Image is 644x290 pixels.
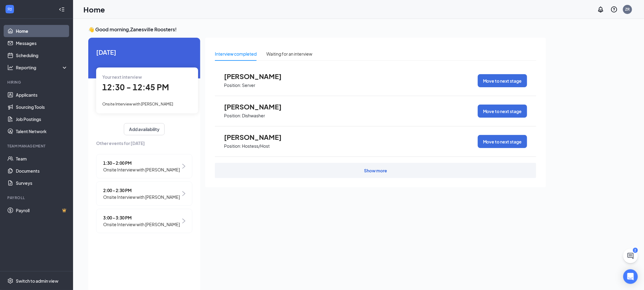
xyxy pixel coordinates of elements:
[242,82,255,88] p: Server
[103,221,180,228] span: Onsite Interview with [PERSON_NAME]
[16,125,68,137] a: Talent Network
[16,278,58,284] div: Switch to admin view
[16,89,68,101] a: Applicants
[96,140,192,147] span: Other events for [DATE]
[611,6,618,13] svg: QuestionInfo
[83,4,105,15] h1: Home
[103,187,180,194] span: 2:00 - 2:30 PM
[7,6,13,12] svg: WorkstreamLogo
[103,214,180,221] span: 3:00 - 3:30 PM
[7,143,67,149] div: Team Management
[102,82,169,92] span: 12:30 - 12:45 PM
[364,167,387,174] div: Show more
[16,153,68,165] a: Team
[224,143,241,149] p: Position:
[224,82,241,88] p: Position:
[478,135,527,148] button: Move to next stage
[623,269,638,284] div: Open Intercom Messenger
[633,248,638,253] div: 2
[16,25,68,37] a: Home
[59,6,65,12] svg: Collapse
[478,74,527,87] button: Move to next stage
[16,49,68,61] a: Scheduling
[7,278,13,284] svg: Settings
[478,105,527,118] button: Move to next stage
[16,64,68,71] div: Reporting
[7,80,67,85] div: Hiring
[96,47,192,57] span: [DATE]
[7,195,67,200] div: Payroll
[16,37,68,49] a: Messages
[224,113,241,119] p: Position:
[103,166,180,173] span: Onsite Interview with [PERSON_NAME]
[597,6,604,13] svg: Notifications
[16,177,68,189] a: Surveys
[16,113,68,125] a: Job Postings
[16,101,68,113] a: Sourcing Tools
[16,204,68,216] a: PayrollCrown
[124,123,165,135] button: Add availability
[242,113,265,119] p: Dishwasher
[102,102,173,106] span: Onsite Interview with [PERSON_NAME]
[102,74,142,80] span: Your next interview
[103,194,180,200] span: Onsite Interview with [PERSON_NAME]
[627,252,634,260] svg: ChatActive
[103,160,180,166] span: 1:30 - 2:00 PM
[224,133,291,141] span: [PERSON_NAME]
[16,165,68,177] a: Documents
[625,7,630,12] div: ZR
[242,143,270,149] p: Hostess/Host
[266,50,312,57] div: Waiting for an interview
[215,50,257,57] div: Interview completed
[88,26,546,33] h3: 👋 Good morning, Zanesville Roosters !
[7,64,13,71] svg: Analysis
[623,249,638,263] button: ChatActive
[224,72,291,80] span: [PERSON_NAME]
[224,103,291,111] span: [PERSON_NAME]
